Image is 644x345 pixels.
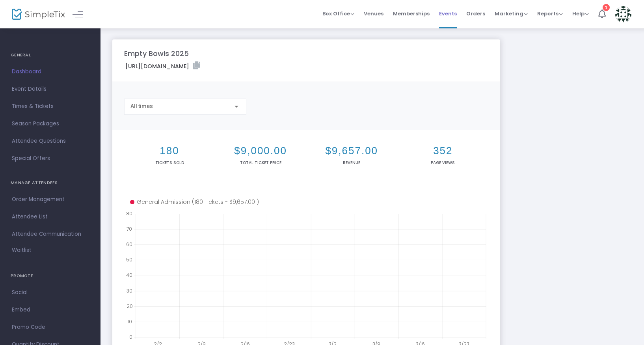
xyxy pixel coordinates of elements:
span: Promo Code [12,322,89,332]
span: Event Details [12,84,89,94]
m-panel-title: Empty Bowls 2025 [124,48,189,59]
h4: PROMOTE [11,268,90,284]
span: Reports [537,10,563,17]
p: Total Ticket Price [217,160,304,166]
text: 70 [127,226,132,232]
span: Venues [364,4,383,24]
h2: 180 [126,145,213,157]
span: Events [439,4,457,24]
span: Attendee Questions [12,136,89,146]
span: Order Management [12,194,89,205]
span: Season Packages [12,119,89,129]
text: 80 [126,210,132,217]
span: All times [130,103,153,109]
span: Attendee List [12,212,89,222]
span: Waitlist [12,246,32,254]
text: 0 [129,334,132,340]
h2: $9,657.00 [308,145,395,157]
span: Special Offers [12,153,89,164]
span: Attendee Communication [12,229,89,239]
text: 50 [126,256,132,263]
p: Tickets sold [126,160,213,166]
p: Page Views [399,160,487,166]
label: [URL][DOMAIN_NAME] [125,62,200,71]
span: Social [12,287,89,298]
h4: GENERAL [11,47,90,63]
text: 10 [127,318,132,324]
span: Box Office [322,10,354,17]
h2: 352 [399,145,487,157]
text: 20 [127,302,133,309]
h2: $9,000.00 [217,145,304,157]
p: Revenue [308,160,395,166]
span: Times & Tickets [12,101,89,112]
span: Embed [12,305,89,315]
h4: MANAGE ATTENDEES [11,175,90,191]
text: 30 [127,287,132,294]
span: Dashboard [12,67,89,77]
span: Memberships [393,4,430,24]
text: 40 [126,272,132,278]
span: Marketing [495,10,528,17]
text: 60 [126,241,132,248]
div: 1 [603,4,610,11]
span: Orders [466,4,485,24]
span: Help [572,10,589,17]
